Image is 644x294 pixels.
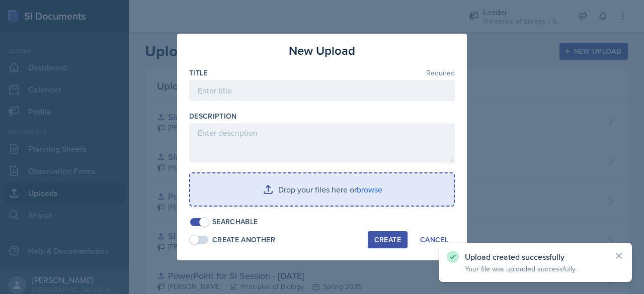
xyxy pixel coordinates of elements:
span: Required [426,69,455,76]
div: Create [374,236,401,244]
button: Create [368,231,408,248]
label: Description [189,111,237,121]
div: Searchable [212,217,258,227]
p: Your file was uploaded successfully. [465,264,606,274]
div: Cancel [420,236,448,244]
h3: New Upload [289,42,355,60]
label: Title [189,68,208,78]
p: Upload created successfully [465,252,606,262]
input: Enter title [189,80,455,101]
button: Cancel [414,231,455,248]
div: Create Another [212,235,275,245]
